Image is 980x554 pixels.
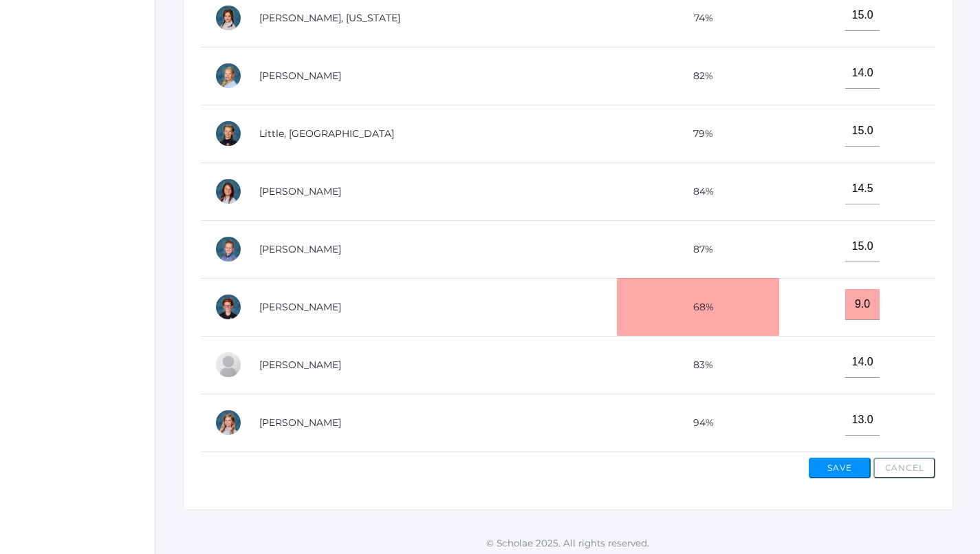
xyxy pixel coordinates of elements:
div: Theodore Trumpower [215,293,242,321]
td: 68% [617,278,779,336]
div: Savannah Little [215,120,242,147]
div: Bailey Zacharia [215,409,242,436]
a: [PERSON_NAME] [259,243,341,255]
a: [PERSON_NAME] [259,301,341,313]
p: © Scholae 2025. All rights reserved. [155,536,980,550]
a: [PERSON_NAME] [259,359,341,371]
td: 79% [617,105,779,162]
a: [PERSON_NAME] [259,185,341,198]
a: [PERSON_NAME] [259,70,341,82]
div: Eleanor Velasquez [215,351,242,379]
td: 82% [617,47,779,105]
a: [PERSON_NAME] [259,416,341,429]
td: 84% [617,162,779,220]
button: Save [809,458,871,478]
td: 94% [617,394,779,451]
button: Cancel [873,458,935,478]
div: Dylan Sandeman [215,235,242,263]
td: 87% [617,220,779,278]
div: Maggie Oram [215,178,242,205]
td: 83% [617,336,779,394]
div: Georgia Lee [215,4,242,32]
div: Chloe Lewis [215,62,242,89]
a: Little, [GEOGRAPHIC_DATA] [259,127,394,140]
a: [PERSON_NAME], [US_STATE] [259,12,400,24]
